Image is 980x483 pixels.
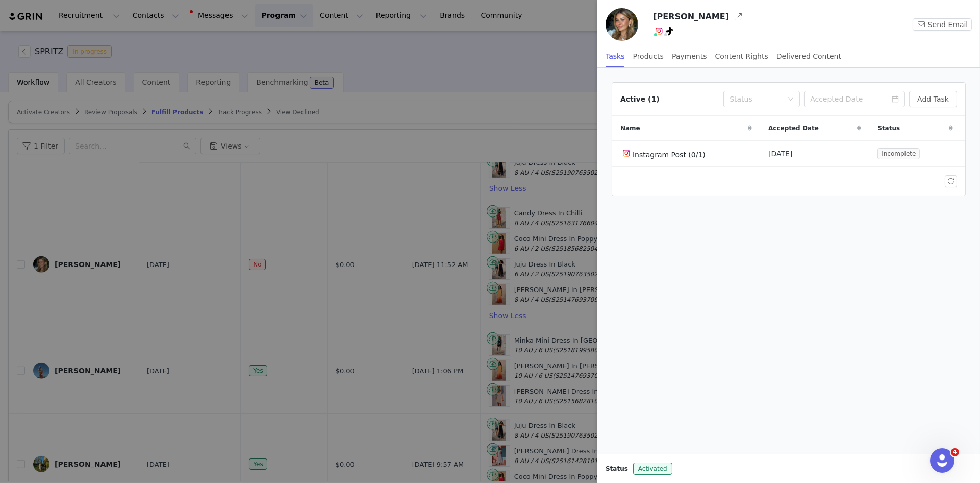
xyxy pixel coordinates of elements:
[909,91,957,107] button: Add Task
[606,45,625,68] div: Tasks
[715,45,768,68] div: Content Rights
[892,95,899,103] i: icon: calendar
[633,151,706,159] span: Instagram Post (0/1)
[804,91,905,107] input: Accepted Date
[633,45,664,68] div: Products
[633,463,672,475] span: Activated
[620,94,660,105] div: Active (1)
[776,45,841,68] div: Delivered Content
[655,27,663,35] img: instagram.svg
[768,124,819,133] span: Accepted Date
[730,94,783,104] div: Status
[877,148,920,159] span: Incomplete
[653,11,729,23] h3: [PERSON_NAME]
[877,124,900,133] span: Status
[930,448,954,473] iframe: Intercom live chat
[606,8,638,41] img: 2df77613-94f1-40a7-8fb0-4f13672629f5.jpg
[768,149,792,159] span: [DATE]
[788,96,794,103] i: icon: down
[672,45,707,68] div: Payments
[612,82,966,196] article: Active
[620,124,640,133] span: Name
[622,149,631,157] img: instagram.svg
[606,464,628,473] span: Status
[913,18,972,31] button: Send Email
[951,448,959,456] span: 4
